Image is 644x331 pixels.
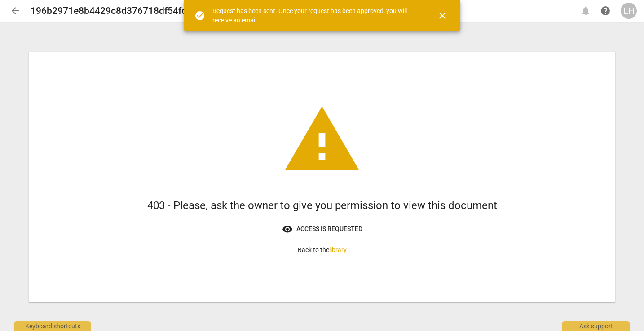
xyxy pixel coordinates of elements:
[282,224,293,235] span: visibility
[10,5,21,16] span: arrow_back
[282,224,362,235] span: Access is requested
[31,5,197,17] h2: 196b2971e8b4429c8d376718df54fd4c
[597,3,613,19] a: Help
[282,100,362,180] span: warning
[329,246,347,253] a: library
[194,10,205,21] span: check_circle
[437,10,448,21] span: close
[14,321,91,331] div: Keyboard shortcuts
[600,5,611,16] span: help
[212,6,421,25] div: Request has been sent. Once your request has been approved, you will receive an email.
[432,5,453,26] button: Close
[562,321,630,331] div: Ask support
[298,245,347,255] p: Back to the
[275,220,370,238] button: Access is requested
[147,198,497,213] h1: 403 - Please, ask the owner to give you permission to view this document
[621,3,637,19] button: LH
